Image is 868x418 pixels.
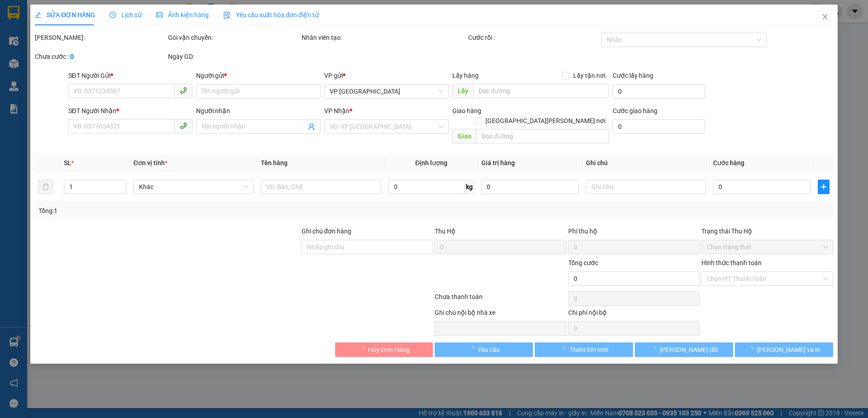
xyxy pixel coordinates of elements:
div: [PERSON_NAME]: [35,33,166,43]
input: Cước lấy hàng [613,84,705,99]
span: kg [465,180,474,194]
span: clock-circle [110,12,116,18]
div: Ngày GD: [168,52,300,62]
span: Giao hàng [452,107,481,114]
div: Trạng thái Thu Hộ [701,226,833,236]
span: Thêm ĐH mới [570,345,608,355]
span: Ảnh kiện hàng [156,11,209,19]
span: Tổng cước [568,259,598,266]
input: Dọc đường [476,129,609,143]
span: Tên hàng [261,159,288,166]
span: VP Nhận [324,107,350,114]
span: Hủy Đơn Hàng [368,345,410,355]
span: phone [180,122,187,129]
div: Phí thu hộ [568,226,700,240]
span: Lấy hàng [452,72,479,79]
span: plus [818,183,829,190]
label: Hình thức thanh toán [701,259,762,266]
span: [GEOGRAPHIC_DATA][PERSON_NAME] nơi [482,116,609,126]
button: Thêm ĐH mới [535,342,633,357]
span: [PERSON_NAME] đổi [660,345,718,355]
input: Ghi Chú [586,180,706,194]
span: loading [468,346,478,352]
div: Gói vận chuyển: [168,33,300,43]
div: SĐT Người Gửi [68,71,193,81]
span: Lấy [452,84,473,98]
span: SỬA ĐƠN HÀNG [35,11,95,19]
input: VD: Bàn, Ghế [261,180,381,194]
span: Định lượng [415,159,447,166]
button: Yêu cầu [435,342,533,357]
button: [PERSON_NAME] đổi [635,342,733,357]
input: Cước giao hàng [613,119,705,134]
span: Lấy tận nơi [570,71,609,81]
div: Người nhận [197,106,321,116]
label: Ghi chú đơn hàng [302,228,351,235]
div: Ghi chú nội bộ nhà xe [435,308,566,321]
div: Người gửi [197,71,321,81]
div: Chi phí nội bộ [568,308,700,321]
span: loading [358,346,368,352]
span: edit [35,12,41,18]
div: Cước rồi : [468,33,599,43]
span: Lịch sử [110,11,142,19]
span: Cước hàng [713,159,744,166]
span: Giao [452,129,476,143]
span: picture [156,12,163,18]
span: Giá trị hàng [481,159,515,166]
span: phone [180,87,187,94]
div: Chưa cước : [35,52,166,62]
span: user-add [308,123,315,130]
button: delete [38,180,53,194]
span: loading [560,346,570,352]
span: [PERSON_NAME] và In [757,345,820,355]
label: Cước lấy hàng [613,72,653,79]
span: loading [650,346,660,352]
button: Hủy Đơn Hàng [335,342,433,357]
label: Cước giao hàng [613,107,657,114]
span: Yêu cầu xuất hóa đơn điện tử [223,11,319,19]
span: Yêu cầu [478,345,500,355]
span: SL [64,159,71,166]
div: SĐT Người Nhận [68,106,193,116]
button: plus [818,180,830,194]
th: Ghi chú [582,154,710,172]
input: Dọc đường [473,84,609,98]
input: Ghi chú đơn hàng [302,240,433,254]
span: Khác [139,180,249,194]
span: close [821,13,829,20]
button: Close [812,5,838,30]
button: [PERSON_NAME] và In [735,342,833,357]
span: Đơn vị tính [134,159,168,166]
span: VP Đà Nẵng [330,85,443,98]
span: loading [747,346,757,352]
img: icon [223,12,230,19]
span: Thu Hộ [435,228,456,235]
span: Chọn trạng thái [707,240,827,254]
div: Nhân viên tạo: [302,33,466,43]
div: Chưa thanh toán [434,292,567,308]
b: 0 [70,53,74,60]
div: Tổng: 1 [38,206,335,216]
div: VP gửi [324,71,449,81]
